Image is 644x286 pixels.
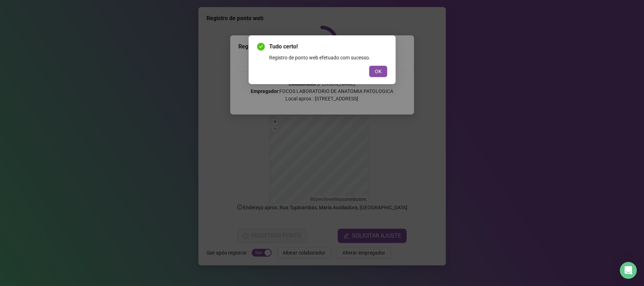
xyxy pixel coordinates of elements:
div: Registro de ponto web efetuado com sucesso. [269,54,387,62]
button: OK [369,66,387,77]
div: Open Intercom Messenger [620,262,637,279]
span: OK [375,68,382,75]
span: check-circle [257,43,265,51]
span: Tudo certo! [269,42,387,51]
